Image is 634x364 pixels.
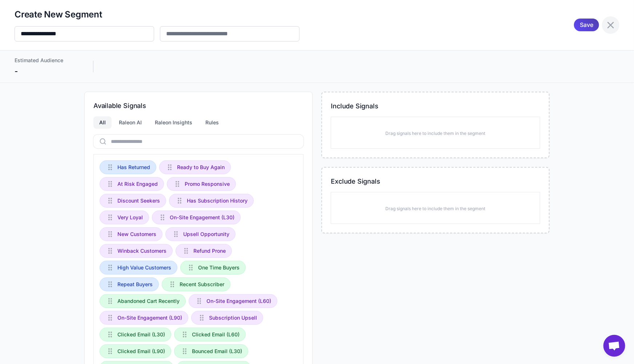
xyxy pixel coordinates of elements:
div: - [15,66,79,77]
h3: Available Signals [93,101,304,111]
div: All [93,116,112,129]
span: On-Site Engagement (L90) [117,314,182,322]
span: Ready to Buy Again [177,163,225,171]
span: High Value Customers [117,264,171,272]
p: Drag signals here to include them in the segment [386,205,486,212]
div: Rules [200,116,225,129]
span: Has Subscription History [187,197,248,205]
span: Has Returned [117,163,150,171]
span: Save [580,19,593,31]
span: Recent Subscriber [180,280,224,288]
span: Abandoned Cart Recently [117,297,180,305]
p: Drag signals here to include them in the segment [386,130,486,137]
span: Refund Prone [193,247,226,255]
span: Clicked Email (L60) [192,331,240,339]
div: Estimated Audience [15,56,79,64]
span: On-Site Engagement (L30) [170,213,234,221]
span: Subscription Upsell [209,314,257,322]
span: Bounced Email (L30) [192,347,242,355]
span: One Time Buyers [198,264,240,272]
span: Very Loyal [117,213,143,221]
span: Discount Seekers [117,197,160,205]
h3: Exclude Signals [331,176,540,186]
span: New Customers [117,230,156,238]
div: Chat öffnen [603,335,625,357]
span: Winback Customers [117,247,166,255]
span: On-Site Engagement (L60) [206,297,271,305]
span: Promo Responsive [185,180,230,188]
span: Repeat Buyers [117,280,153,288]
h3: Include Signals [331,101,540,111]
span: Clicked Email (L30) [117,331,165,339]
span: Upsell Opportunity [183,230,229,238]
h2: Create New Segment [15,9,300,20]
span: At Risk Engaged [117,180,158,188]
div: Raleon AI [113,116,148,129]
span: Clicked Email (L90) [117,347,165,355]
div: Raleon Insights [149,116,198,129]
